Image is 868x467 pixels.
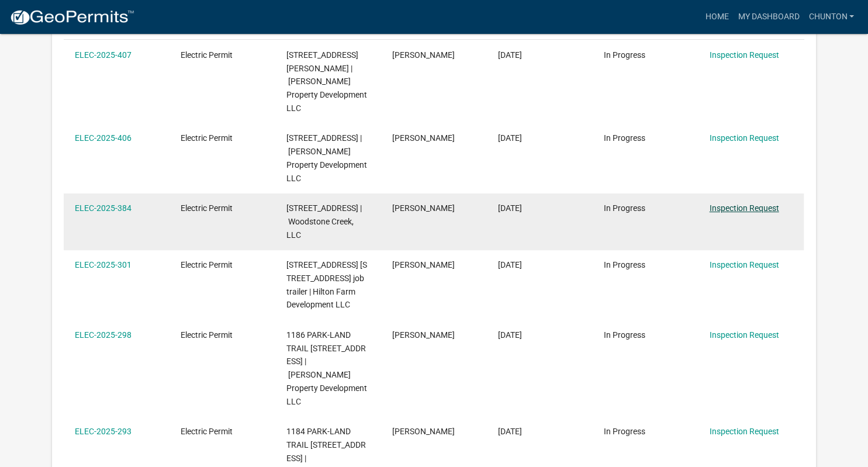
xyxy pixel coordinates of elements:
span: Electric Permit [181,330,233,340]
span: 1192 Dustin's Way, Lot 602 | Ellings Property Development LLC [286,50,367,113]
span: Cindy Hunton [392,260,455,269]
span: 1186 PARK-LAND TRAIL 1186 Parkland Trail, Lot 549 | Ellings Property Development LLC [286,330,367,406]
a: My Dashboard [733,6,804,28]
a: Inspection Request [710,330,779,340]
span: 05/23/2025 [498,260,522,269]
span: In Progress [604,260,645,269]
span: In Progress [604,427,645,436]
span: 5263 WOODSTONE CIRCLE 5253 Woodstone Circle Lot 104 | Woodstone Creek, LLC [286,203,362,240]
a: ELEC-2025-384 [75,203,132,213]
a: ELEC-2025-298 [75,330,132,340]
span: Cindy Hunton [392,133,455,143]
a: Inspection Request [710,260,779,269]
span: 07/28/2025 [498,50,522,60]
a: ELEC-2025-301 [75,260,132,269]
span: In Progress [604,330,645,340]
span: 05/22/2025 [498,330,522,340]
span: Electric Permit [181,50,233,60]
span: Electric Permit [181,427,233,436]
span: 07/16/2025 [498,203,522,213]
span: Cindy Hunton [392,50,455,60]
span: Electric Permit [181,260,233,269]
a: Inspection Request [710,50,779,60]
a: Inspection Request [710,427,779,436]
a: ELEC-2025-407 [75,50,132,60]
a: ELEC-2025-406 [75,133,132,143]
span: In Progress [604,203,645,213]
span: In Progress [604,133,645,143]
a: Inspection Request [710,203,779,213]
span: 5103 CHARLESTOWN PIKE 5103 Charlestown Pike job trailer | Hilton Farm Development LLC [286,260,367,309]
span: Electric Permit [181,203,233,213]
a: chunton [804,6,859,28]
span: 05/20/2025 [498,427,522,436]
span: Cindy Hunton [392,203,455,213]
span: Cindy Hunton [392,330,455,340]
span: Cindy Hunton [392,427,455,436]
a: Inspection Request [710,133,779,143]
span: 07/28/2025 [498,133,522,143]
a: ELEC-2025-293 [75,427,132,436]
span: In Progress [604,50,645,60]
span: 1194 Dustin's Way, Lot 601 | Ellings Property Development LLC [286,133,367,182]
span: Electric Permit [181,133,233,143]
a: Home [700,6,733,28]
